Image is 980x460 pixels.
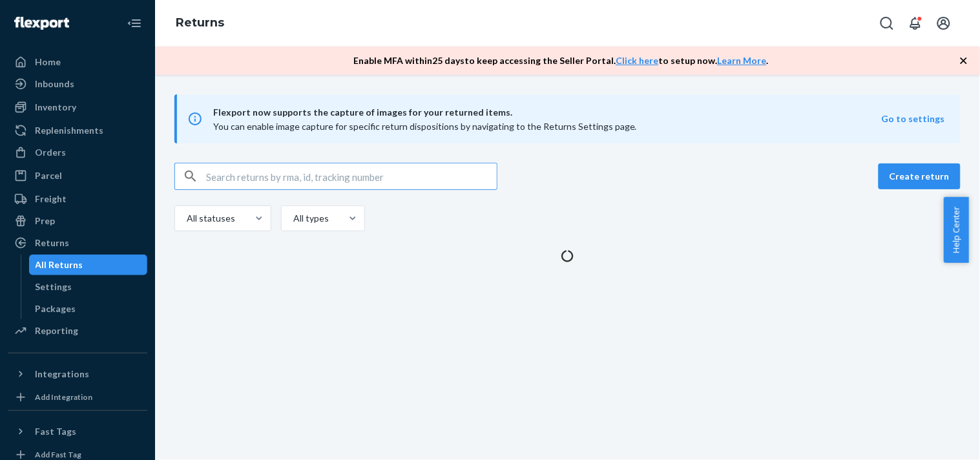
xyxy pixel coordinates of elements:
div: Add Integration [35,392,92,402]
button: Open account menu [931,10,957,36]
button: Help Center [944,197,969,263]
div: Packages [36,302,76,315]
a: Prep [8,211,147,231]
a: Replenishments [8,120,147,141]
a: Settings [29,277,148,297]
a: Orders [8,142,147,163]
a: Click here [616,55,659,66]
a: Freight [8,189,147,209]
p: Enable MFA within 25 days to keep accessing the Seller Portal. to setup now. . [354,54,769,67]
div: Settings [36,280,72,293]
div: All Returns [36,258,83,271]
button: Open notifications [902,10,928,36]
a: Parcel [8,165,147,186]
button: Go to settings [882,112,945,125]
button: Open Search Box [874,10,900,36]
div: Returns [35,236,69,249]
a: Learn More [718,55,767,66]
div: Replenishments [35,124,103,137]
a: Packages [29,298,148,319]
span: You can enable image capture for specific return dispositions by navigating to the Returns Settin... [213,121,637,132]
div: Integrations [35,368,89,381]
div: Inbounds [35,78,74,90]
button: Create return [879,163,961,189]
a: Returns [8,233,147,253]
input: Search returns by rma, id, tracking number [206,163,497,189]
ol: breadcrumbs [165,5,235,42]
a: Inventory [8,97,147,118]
img: Flexport logo [14,17,69,30]
div: Fast Tags [35,425,76,438]
a: Inbounds [8,74,147,94]
a: Home [8,52,147,72]
div: Inventory [35,101,76,114]
a: All Returns [29,255,148,275]
div: All statuses [187,212,233,225]
div: Home [35,56,61,68]
button: Close Navigation [121,10,147,36]
div: Prep [35,214,55,227]
button: Fast Tags [8,421,147,442]
a: Reporting [8,320,147,341]
div: Reporting [35,324,78,337]
div: All types [293,212,327,225]
div: Orders [35,146,66,159]
a: Returns [176,16,224,30]
span: Flexport now supports the capture of images for your returned items. [213,105,882,120]
button: Integrations [8,364,147,384]
div: Add Fast Tag [35,449,81,460]
a: Add Integration [8,390,147,405]
div: Parcel [35,169,62,182]
div: Freight [35,193,67,205]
